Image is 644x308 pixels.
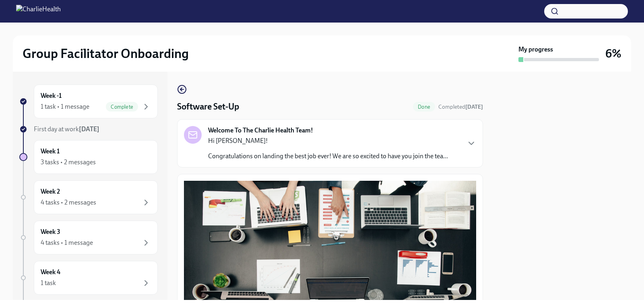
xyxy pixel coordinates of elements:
[79,125,99,133] strong: [DATE]
[106,104,138,110] span: Complete
[177,101,239,113] h4: Software Set-Up
[41,102,89,111] div: 1 task • 1 message
[41,187,60,196] h6: Week 2
[19,180,158,214] a: Week 24 tasks • 2 messages
[19,221,158,254] a: Week 34 tasks • 1 message
[41,268,60,277] h6: Week 4
[19,261,158,295] a: Week 41 task
[19,140,158,174] a: Week 13 tasks • 2 messages
[208,136,448,145] p: Hi [PERSON_NAME]!
[34,125,99,133] span: First day at work
[518,45,553,54] strong: My progress
[41,158,96,167] div: 3 tasks • 2 messages
[19,85,158,118] a: Week -11 task • 1 messageComplete
[438,103,483,110] span: Completed
[23,45,189,62] h2: Group Facilitator Onboarding
[41,198,96,207] div: 4 tasks • 2 messages
[41,147,60,156] h6: Week 1
[41,91,62,100] h6: Week -1
[16,5,61,18] img: CharlieHealth
[41,227,60,236] h6: Week 3
[19,125,158,134] a: First day at work[DATE]
[413,104,435,110] span: Done
[41,238,93,247] div: 4 tasks • 1 message
[465,103,483,110] strong: [DATE]
[208,126,313,135] strong: Welcome To The Charlie Health Team!
[41,279,56,287] div: 1 task
[208,152,448,161] p: Congratulations on landing the best job ever! We are so excited to have you join the tea...
[605,46,621,61] h3: 6%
